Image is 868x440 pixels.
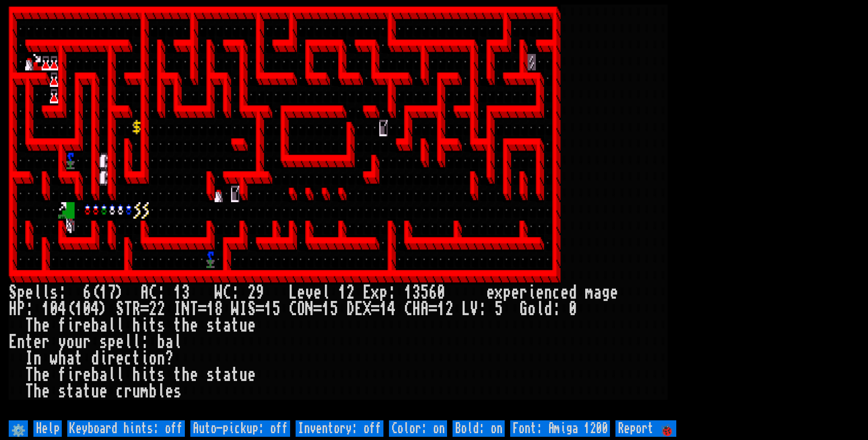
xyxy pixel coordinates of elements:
[190,317,198,334] div: e
[437,301,445,317] div: 1
[223,317,231,334] div: a
[173,383,182,400] div: s
[91,367,99,383] div: b
[9,301,17,317] div: H
[149,367,157,383] div: t
[116,317,124,334] div: l
[371,284,379,301] div: x
[585,284,593,301] div: m
[66,383,75,400] div: t
[198,301,206,317] div: =
[528,301,536,317] div: o
[58,350,66,367] div: h
[503,284,511,301] div: p
[50,284,58,301] div: s
[25,301,33,317] div: :
[346,284,355,301] div: 2
[462,301,470,317] div: L
[173,317,182,334] div: t
[182,301,190,317] div: N
[305,284,313,301] div: v
[116,301,124,317] div: S
[511,284,519,301] div: e
[66,334,75,350] div: o
[544,301,552,317] div: d
[66,317,75,334] div: i
[495,301,503,317] div: 5
[305,301,313,317] div: N
[140,334,149,350] div: :
[116,367,124,383] div: l
[17,284,25,301] div: p
[486,284,495,301] div: e
[453,420,505,437] input: Bold: on
[239,301,248,317] div: I
[50,350,58,367] div: w
[42,317,50,334] div: e
[256,284,264,301] div: 9
[206,367,215,383] div: s
[50,301,58,317] div: 0
[17,301,25,317] div: P
[140,350,149,367] div: i
[33,317,42,334] div: h
[157,383,165,400] div: l
[223,367,231,383] div: a
[297,284,305,301] div: e
[108,284,116,301] div: 7
[58,301,66,317] div: 4
[248,301,256,317] div: S
[157,301,165,317] div: 2
[231,284,239,301] div: :
[206,317,215,334] div: s
[190,301,198,317] div: T
[313,284,322,301] div: e
[140,367,149,383] div: i
[182,317,190,334] div: h
[25,317,33,334] div: T
[58,284,66,301] div: :
[25,350,33,367] div: I
[91,383,99,400] div: u
[75,350,83,367] div: t
[182,367,190,383] div: h
[389,420,447,437] input: Color: on
[42,284,50,301] div: l
[58,383,66,400] div: s
[272,301,280,317] div: 5
[140,317,149,334] div: i
[421,284,429,301] div: 5
[371,301,379,317] div: =
[569,284,577,301] div: d
[470,301,478,317] div: V
[173,367,182,383] div: t
[149,284,157,301] div: C
[83,317,91,334] div: e
[569,301,577,317] div: 0
[165,350,173,367] div: ?
[157,334,165,350] div: b
[99,317,108,334] div: a
[108,367,116,383] div: l
[206,301,215,317] div: 1
[17,334,25,350] div: n
[412,301,421,317] div: H
[9,420,28,437] input: ⚙️
[132,334,140,350] div: l
[83,367,91,383] div: e
[42,367,50,383] div: e
[313,301,322,317] div: =
[132,383,140,400] div: u
[116,284,124,301] div: )
[190,367,198,383] div: e
[519,284,528,301] div: r
[58,367,66,383] div: f
[75,367,83,383] div: r
[231,317,239,334] div: t
[83,383,91,400] div: t
[66,367,75,383] div: i
[165,334,173,350] div: a
[289,284,297,301] div: L
[25,284,33,301] div: e
[297,301,305,317] div: O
